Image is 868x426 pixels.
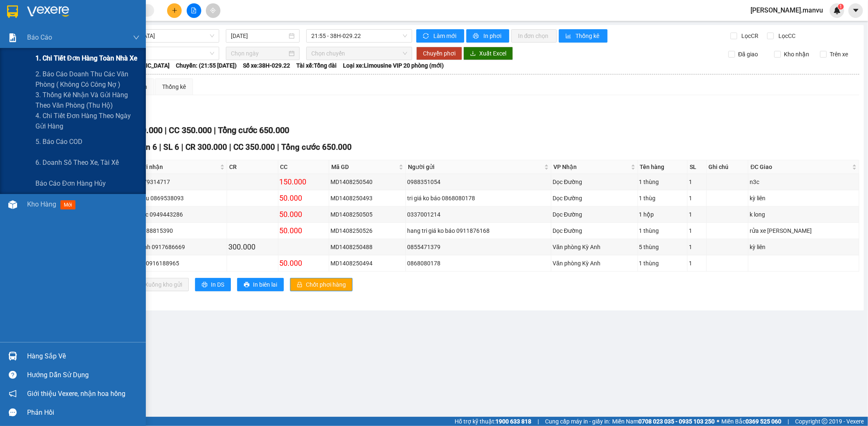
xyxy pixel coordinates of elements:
span: Kho nhận [781,50,813,59]
div: Dọc Đường [553,177,636,187]
div: 5 thùng [639,242,686,252]
td: Dọc Đường [551,174,638,190]
span: Miền Nam [612,417,715,426]
span: Miền Bắc [721,417,781,426]
button: printerIn DS [195,278,231,291]
span: 5. Báo cáo COD [35,136,83,147]
span: notification [9,390,17,398]
span: Báo cáo [27,32,52,43]
button: In đơn chọn [511,29,557,43]
span: ⚪️ [717,420,719,423]
span: mới [60,200,75,209]
span: Chốt phơi hàng [306,280,346,289]
div: 1 thùng [639,177,686,187]
div: 1 thùg [639,194,686,203]
div: 1 [689,226,705,235]
div: 1 hộp [639,210,686,219]
td: Văn phòng Kỳ Anh [551,255,638,272]
div: 1 thùng [639,259,686,268]
span: Hỗ trợ kỹ thuật: [455,417,531,426]
span: Giới thiệu Vexere, nhận hoa hồng [27,388,125,399]
div: Dọc Đường [553,210,636,219]
th: CR [227,160,278,174]
span: | [538,417,539,426]
div: 1 thùng [639,226,686,235]
button: plus [167,3,182,18]
span: | [165,125,167,135]
span: Số xe: 38H-029.22 [243,61,290,70]
input: 14/08/2025 [231,31,287,40]
span: VP Nhận [553,162,629,171]
td: MD1408250488 [329,239,406,255]
div: MD1408250488 [330,242,404,252]
span: question-circle [9,371,17,379]
th: CC [278,160,330,174]
span: Cung cấp máy in - giấy in: [545,417,610,426]
span: Tài xế: Tổng đài [296,61,337,70]
span: Lọc CC [775,31,797,40]
button: downloadXuống kho gửi [129,278,189,291]
span: file-add [191,8,197,13]
div: Dọc Đường [553,194,636,203]
span: plus [172,8,178,13]
span: message [9,408,17,416]
button: aim [206,3,220,18]
button: downloadXuất Excel [463,47,513,60]
span: Người nhận [131,162,218,171]
span: bar-chart [565,33,573,40]
div: n3c [750,177,858,187]
img: warehouse-icon [8,200,17,209]
img: warehouse-icon [8,352,17,360]
div: rửa xe [PERSON_NAME] [750,226,858,235]
td: Dọc Đường [551,190,638,207]
span: printer [244,282,250,288]
div: 50.000 [280,257,328,269]
div: chin gu 0869538093 [130,194,225,203]
div: Văn phòng Kỳ Anh [553,242,636,252]
div: MD1408250540 [330,177,404,187]
div: 0988351054 [407,177,550,187]
span: | [229,142,231,152]
div: 1 [689,242,705,252]
span: Tổng cước 650.000 [218,125,289,135]
span: 1. Chi tiết đơn hàng toàn nhà xe [35,53,138,63]
button: printerIn biên lai [237,278,284,291]
button: bar-chartThống kê [559,29,608,43]
div: 1 [689,259,705,268]
span: Chuyến: (21:55 [DATE]) [176,61,237,70]
span: In biên lai [253,280,277,289]
span: down [133,34,140,41]
div: kt 0979314717 [130,177,225,187]
span: ĐC Giao [750,162,850,171]
strong: 0708 023 035 - 0935 103 250 [638,418,715,425]
th: Tên hàng [638,160,688,174]
div: hang tri giá ko báo 0911876168 [407,226,550,235]
span: printer [473,33,480,40]
div: 1 [689,210,705,219]
span: lock [297,282,303,288]
span: copyright [822,418,828,424]
span: 4. Chi tiết đơn hàng theo ngày gửi hàng [35,111,140,131]
span: CR 300.000 [185,142,227,152]
td: MD1408250540 [329,174,406,190]
span: CC 350.000 [169,125,212,135]
span: Đã giao [735,50,762,59]
div: kỳ liên [750,242,858,252]
button: printerIn phơi [466,29,509,43]
div: Phản hồi [27,406,140,419]
span: Lọc CR [738,31,760,40]
div: a dđưc 0949443286 [130,210,225,219]
th: SL [688,160,707,174]
div: a thành 0917686669 [130,242,225,252]
button: syncLàm mới [416,29,464,43]
span: | [181,142,183,152]
span: 2. Báo cáo doanh thu các văn phòng ( không có công nợ ) [35,69,140,90]
td: Dọc Đường [551,207,638,223]
span: | [277,142,279,152]
div: 300.000 [228,241,277,253]
span: 6. Doanh số theo xe, tài xế [35,157,119,168]
button: caret-down [848,3,863,18]
div: Thống kê [162,82,186,91]
button: lockChốt phơi hàng [290,278,353,291]
span: printer [202,282,208,288]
